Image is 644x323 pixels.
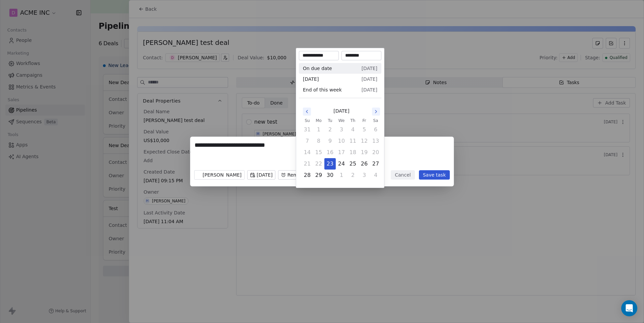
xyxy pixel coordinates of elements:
[359,124,370,135] button: Friday, September 5th, 2025
[347,170,358,181] button: Thursday, October 2nd, 2025
[370,124,381,135] button: Saturday, September 6th, 2025
[359,117,370,124] th: Friday
[347,136,358,146] button: Thursday, September 11th, 2025
[303,86,342,93] span: End of this week
[302,117,381,181] table: September 2025
[313,117,324,124] th: Monday
[336,147,347,158] button: Wednesday, September 17th, 2025
[325,158,335,169] button: Today, Tuesday, September 23rd, 2025, selected
[336,124,347,135] button: Wednesday, September 3rd, 2025
[347,158,358,169] button: Thursday, September 25th, 2025
[362,76,377,82] span: [DATE]
[347,147,358,158] button: Thursday, September 18th, 2025
[303,108,311,116] button: Go to the Previous Month
[370,158,381,169] button: Saturday, September 27th, 2025
[325,136,335,146] button: Tuesday, September 9th, 2025
[370,147,381,158] button: Saturday, September 20th, 2025
[302,147,313,158] button: Sunday, September 14th, 2025
[302,170,313,181] button: Sunday, September 28th, 2025
[336,158,347,169] button: Wednesday, September 24th, 2025
[347,117,359,124] th: Thursday
[372,108,380,116] button: Go to the Next Month
[324,117,336,124] th: Tuesday
[313,124,324,135] button: Monday, September 1st, 2025
[359,170,370,181] button: Friday, October 3rd, 2025
[303,65,332,72] span: On due date
[325,124,335,135] button: Tuesday, September 2nd, 2025
[302,124,313,135] button: Sunday, August 31st, 2025
[370,136,381,146] button: Saturday, September 13th, 2025
[336,117,347,124] th: Wednesday
[313,170,324,181] button: Monday, September 29th, 2025
[336,136,347,146] button: Wednesday, September 10th, 2025
[336,170,347,181] button: Wednesday, October 1st, 2025
[370,117,381,124] th: Saturday
[362,86,377,93] span: [DATE]
[313,136,324,146] button: Monday, September 8th, 2025
[303,76,319,82] span: [DATE]
[313,147,324,158] button: Monday, September 15th, 2025
[359,147,370,158] button: Friday, September 19th, 2025
[325,170,335,181] button: Tuesday, September 30th, 2025
[347,124,358,135] button: Thursday, September 4th, 2025
[370,170,381,181] button: Saturday, October 4th, 2025
[313,158,324,169] button: Monday, September 22nd, 2025
[362,65,377,72] span: [DATE]
[333,108,349,115] span: [DATE]
[325,147,335,158] button: Tuesday, September 16th, 2025
[302,117,313,124] th: Sunday
[359,158,370,169] button: Friday, September 26th, 2025
[302,136,313,146] button: Sunday, September 7th, 2025
[359,136,370,146] button: Friday, September 12th, 2025
[302,158,313,169] button: Sunday, September 21st, 2025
